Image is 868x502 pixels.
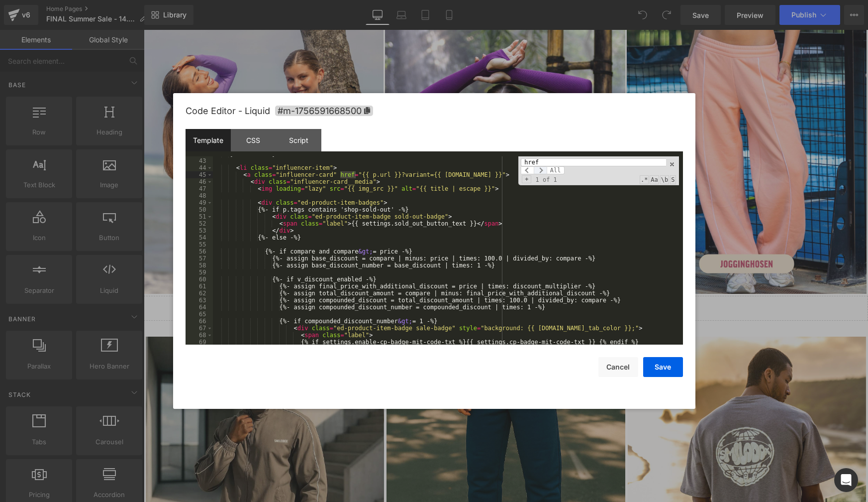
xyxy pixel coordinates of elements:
div: 62 [186,290,213,297]
div: 56 [186,248,213,255]
div: 55 [186,241,213,248]
div: 65 [186,311,213,318]
div: 47 [186,185,213,192]
div: 44 [186,164,213,171]
div: 59 [186,269,213,276]
span: 1 of 1 [531,176,561,183]
span: Code Editor - Liquid [186,106,270,116]
div: 66 [186,318,213,325]
div: 68 [186,332,213,339]
div: 64 [186,304,213,311]
button: Save [643,357,683,377]
span: Toggel Replace mode [522,175,531,183]
div: 69 [186,339,213,346]
div: 45 [186,171,213,178]
span: Click to copy [275,106,373,116]
button: Cancel [598,357,638,377]
div: 60 [186,276,213,283]
div: 58 [186,262,213,269]
div: Open Intercom Messenger [834,468,858,492]
div: 67 [186,325,213,332]
div: CSS [231,129,276,151]
div: 61 [186,283,213,290]
div: 48 [186,192,213,199]
div: 52 [186,220,213,227]
div: 63 [186,297,213,304]
div: Template [186,129,231,151]
div: Script [276,129,321,151]
span: RegExp Search [640,175,649,184]
input: Search for [521,158,666,166]
div: 50 [186,206,213,213]
span: Alt-Enter [547,166,565,174]
span: CaseSensitive Search [650,175,659,184]
div: 43 [186,157,213,164]
span: Whole Word Search [660,175,669,184]
span: Search In Selection [670,175,675,184]
div: 54 [186,234,213,241]
div: 51 [186,213,213,220]
div: 53 [186,227,213,234]
div: 57 [186,255,213,262]
div: 49 [186,199,213,206]
div: 46 [186,178,213,185]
